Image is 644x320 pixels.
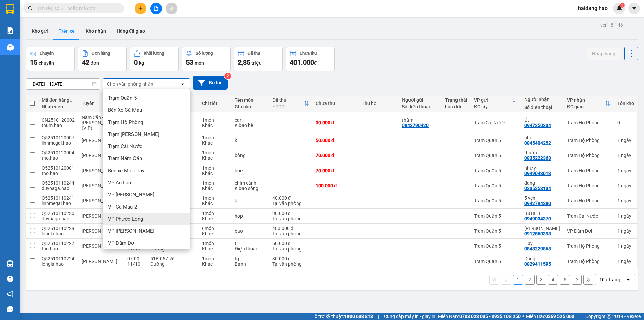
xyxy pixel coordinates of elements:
[560,275,570,285] button: 5
[621,138,631,143] span: ngày
[169,6,174,11] span: aim
[30,58,37,66] span: 15
[621,213,631,219] span: ngày
[272,256,309,261] div: 30.000 đ
[42,261,75,267] div: longla.hao
[316,183,355,188] div: 100.000 đ
[402,97,438,103] div: Người gửi
[524,180,560,186] div: đang
[7,27,14,34] img: solution-icon
[474,97,512,103] div: VP gửi
[107,81,153,87] div: Chọn văn phòng nhận
[617,213,634,219] div: 1
[474,138,518,143] div: Trạm Quận 5
[616,5,622,11] img: icon-new-feature
[42,180,75,186] div: Q52510110244
[272,246,309,252] div: Tại văn phòng
[526,313,574,320] span: Miền Bắc
[524,97,560,102] div: Người nhận
[42,201,75,206] div: linhmegai.hao
[272,226,309,231] div: 480.000 đ
[202,165,228,171] div: 1 món
[384,313,436,320] span: Cung cấp máy in - giấy in:
[111,23,150,39] button: Hàng đã giao
[42,140,75,146] div: linhmegai.hao
[235,256,266,261] div: tg
[235,97,266,103] div: Tên món
[617,228,634,234] div: 1
[202,186,228,191] div: Khác
[42,241,75,246] div: Q52510110227
[82,228,117,234] span: [PERSON_NAME]
[378,313,379,320] span: |
[567,168,610,173] div: Trạm Hộ Phòng
[7,44,14,51] img: warehouse-icon
[82,213,117,219] span: [PERSON_NAME]
[42,97,69,103] div: Mã đơn hàng
[525,275,535,285] button: 2
[186,58,193,66] span: 53
[524,226,560,231] div: trần cơ
[235,104,266,109] div: Ghi chú
[286,47,335,71] button: Chưa thu401.000đ
[202,101,228,106] div: Chi tiết
[53,23,80,39] button: Trên xe
[166,3,177,14] button: aim
[621,259,631,264] span: ngày
[272,211,309,216] div: 30.000 đ
[474,168,518,173] div: Trạm Quận 5
[628,3,640,14] button: caret-down
[180,81,185,87] svg: open
[42,195,75,201] div: Q52510110241
[7,291,13,297] span: notification
[474,198,518,203] div: Trạm Quận 5
[42,211,75,216] div: Q52510110230
[202,195,228,201] div: 1 món
[513,275,523,285] button: 1
[272,231,309,236] div: Tại văn phòng
[150,3,162,14] button: file-add
[82,259,117,264] span: [PERSON_NAME]
[567,138,610,143] div: Trạm Hộ Phòng
[402,123,429,128] div: 0843790420
[621,183,631,188] span: ngày
[567,198,610,203] div: Trạm Hộ Phòng
[108,155,142,162] span: Trạm Năm Căn
[607,314,611,319] span: copyright
[362,101,395,106] div: Thu hộ
[621,168,631,173] span: ngày
[617,138,634,143] div: 1
[42,256,75,261] div: Q52510110224
[26,47,75,71] button: Chuyến15chuyến
[91,60,99,66] span: đơn
[195,60,204,66] span: món
[620,3,625,8] sup: 1
[626,277,631,282] svg: open
[130,47,179,71] button: Khối lượng0kg
[272,195,309,201] div: 40.000 đ
[316,153,355,158] div: 70.000 đ
[82,198,117,203] span: [PERSON_NAME]
[474,228,518,234] div: Trạm Quận 5
[579,313,580,320] span: |
[6,4,14,14] img: logo-vxr
[235,153,266,158] div: bông
[402,104,438,109] div: Số điện thoại
[235,180,266,186] div: chim cảnh
[524,140,551,146] div: 0845404252
[238,58,250,66] span: 2,85
[248,51,260,56] div: Đã thu
[202,150,228,155] div: 1 món
[314,60,317,66] span: đ
[42,135,75,140] div: Q52510120007
[272,216,309,221] div: Tại văn phòng
[154,6,158,11] span: file-add
[536,275,546,285] button: 3
[621,153,631,158] span: ngày
[82,138,117,143] span: [PERSON_NAME]
[92,51,110,56] div: Đơn hàng
[202,256,228,261] div: 1 món
[567,228,610,234] div: VP Đầm Dơi
[42,165,75,171] div: Q52510120001
[108,203,137,210] span: VP Cà Mau 2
